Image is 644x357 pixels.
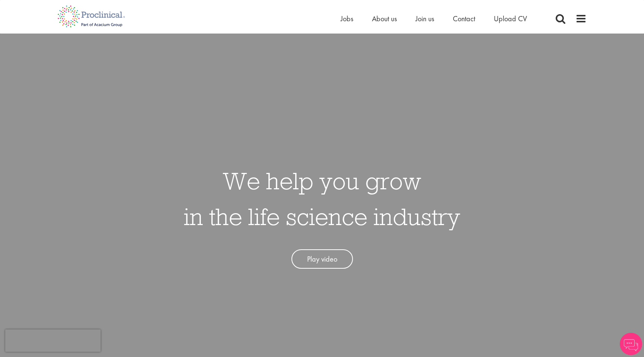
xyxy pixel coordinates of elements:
[453,14,475,23] a: Contact
[291,249,353,269] a: Play video
[494,14,527,23] a: Upload CV
[341,14,353,23] a: Jobs
[372,14,397,23] a: About us
[416,14,434,23] a: Join us
[620,333,642,355] img: Chatbot
[184,163,460,234] h1: We help you grow in the life science industry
